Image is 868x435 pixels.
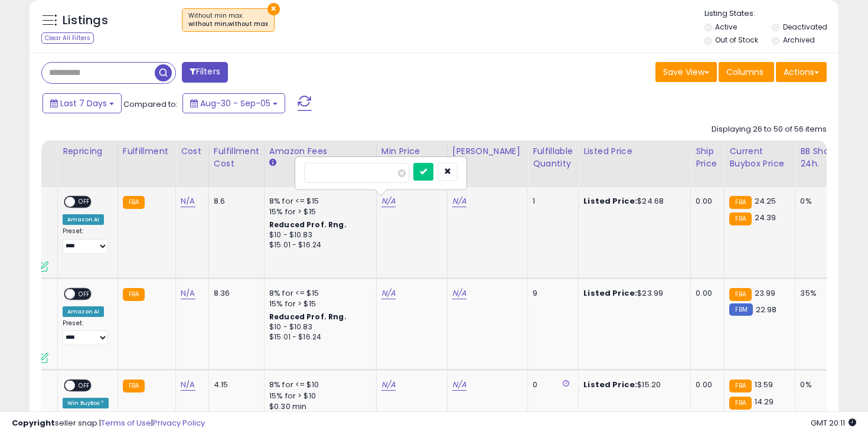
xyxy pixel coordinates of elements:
div: $15.01 - $16.24 [269,332,367,342]
small: FBA [729,380,751,393]
div: 0% [800,380,839,390]
div: 8.36 [214,288,255,299]
span: Columns [726,66,763,78]
span: Last 7 Days [60,97,107,109]
button: Actions [776,62,827,82]
div: Clear All Filters [41,32,94,44]
div: $24.68 [583,196,681,207]
a: N/A [381,195,396,207]
b: Listed Price: [583,287,637,299]
div: BB Share 24h. [800,145,843,170]
span: 2025-09-13 20:11 GMT [811,417,856,429]
div: $15.01 - $16.24 [269,240,367,250]
button: Columns [719,62,774,82]
b: Reduced Prof. Rng. [269,220,347,230]
div: Amazon AI [63,306,104,317]
div: 0.00 [696,288,715,299]
div: Amazon AI [63,214,104,225]
div: $15.20 [583,380,681,390]
button: Aug-30 - Sep-05 [182,93,285,113]
div: [PERSON_NAME] [452,145,523,158]
span: OFF [75,381,94,391]
div: 0 [533,380,569,390]
button: Save View [655,62,717,82]
div: 8% for <= $15 [269,196,367,207]
span: 22.98 [756,304,777,315]
div: Displaying 26 to 50 of 56 items [712,124,827,135]
b: Listed Price: [583,195,637,207]
a: Terms of Use [101,417,151,429]
div: $23.99 [583,288,681,299]
div: 0.00 [696,196,715,207]
span: Compared to: [123,99,178,110]
small: FBA [729,288,751,301]
a: N/A [181,379,195,391]
div: 15% for > $10 [269,391,367,401]
div: Win BuyBox * [63,398,109,408]
div: 0.00 [696,380,715,390]
span: OFF [75,197,94,207]
div: Listed Price [583,145,686,158]
span: 23.99 [755,287,776,299]
h5: Listings [63,12,108,29]
div: 9 [533,288,569,299]
div: Min Price [381,145,442,158]
b: Listed Price: [583,379,637,390]
a: Privacy Policy [153,417,205,429]
strong: Copyright [12,417,55,429]
span: OFF [75,289,94,299]
a: N/A [452,287,466,299]
small: FBA [123,196,145,209]
span: 24.39 [755,212,776,223]
div: $10 - $10.83 [269,230,367,240]
a: N/A [181,287,195,299]
div: 0% [800,196,839,207]
span: 14.29 [755,396,774,407]
div: 15% for > $15 [269,207,367,217]
button: Filters [182,62,228,83]
div: Ship Price [696,145,719,170]
div: Fulfillable Quantity [533,145,573,170]
a: N/A [381,379,396,391]
a: N/A [452,379,466,391]
span: 13.59 [755,379,774,390]
small: FBM [729,303,752,316]
div: 8% for <= $15 [269,288,367,299]
div: without min,without max [188,20,268,28]
div: 15% for > $15 [269,299,367,309]
small: FBA [729,196,751,209]
label: Archived [783,35,815,45]
label: Out of Stock [715,35,758,45]
span: Aug-30 - Sep-05 [200,97,270,109]
div: 35% [800,288,839,299]
div: 4.15 [214,380,255,390]
div: Preset: [63,227,109,254]
div: Fulfillment [123,145,171,158]
div: 8.6 [214,196,255,207]
div: $10 - $10.83 [269,322,367,332]
div: Cost [181,145,204,158]
div: Repricing [63,145,113,158]
a: N/A [381,287,396,299]
small: Amazon Fees. [269,158,276,168]
a: N/A [452,195,466,207]
div: Preset: [63,319,109,346]
small: FBA [729,397,751,410]
label: Deactivated [783,22,827,32]
div: 1 [533,196,569,207]
small: FBA [729,212,751,225]
div: Amazon Fees [269,145,371,158]
div: seller snap | | [12,418,205,429]
span: 24.25 [755,195,776,207]
small: FBA [123,288,145,301]
button: Last 7 Days [43,93,122,113]
span: Without min max : [188,11,268,29]
div: Current Buybox Price [729,145,790,170]
div: Fulfillment Cost [214,145,259,170]
label: Active [715,22,737,32]
button: × [267,3,280,15]
div: 8% for <= $10 [269,380,367,390]
a: N/A [181,195,195,207]
b: Reduced Prof. Rng. [269,312,347,322]
small: FBA [123,380,145,393]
